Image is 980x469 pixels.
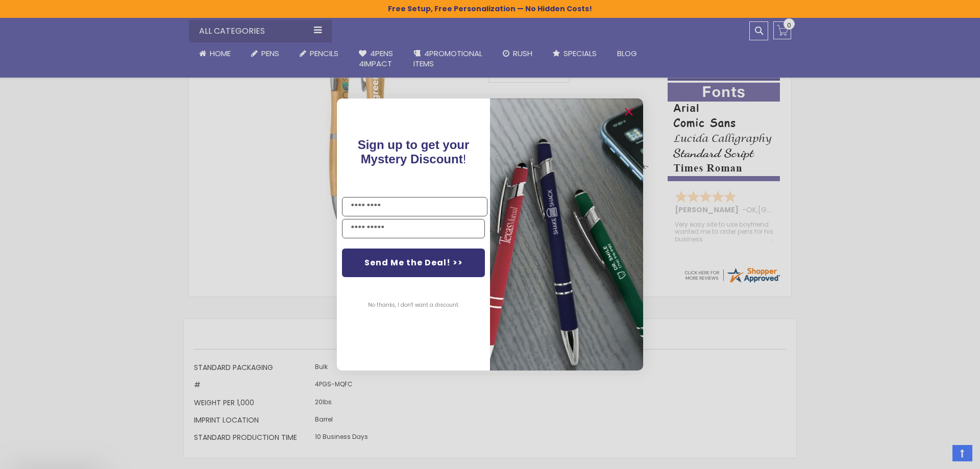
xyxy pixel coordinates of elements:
img: pop-up-image [490,98,643,371]
span: Sign up to get your Mystery Discount [358,138,470,166]
button: Send Me the Deal! >> [342,249,485,277]
button: Close dialog [621,104,637,120]
span: ! [358,138,470,166]
button: No thanks, I don't want a discount. [363,292,464,318]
